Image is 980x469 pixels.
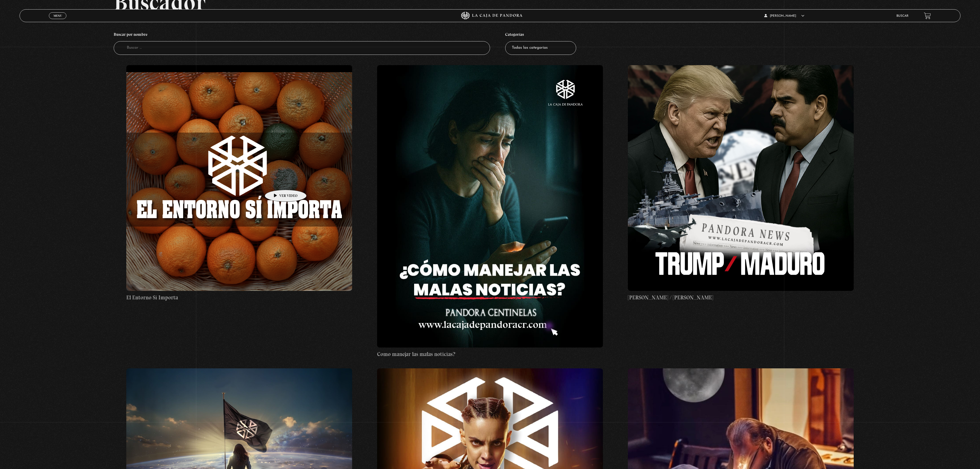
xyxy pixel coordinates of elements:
a: Como manejar las malas noticias? [377,65,603,358]
span: Cerrar [52,19,64,22]
span: [PERSON_NAME] [764,14,804,18]
a: View your shopping cart [924,12,931,19]
span: Menu [54,14,62,17]
a: Buscar [896,14,908,18]
a: El Entorno Sí Importa [126,65,352,302]
h4: Como manejar las malas noticias? [377,350,603,358]
h4: Buscar por nombre [114,29,490,41]
a: [PERSON_NAME] / [PERSON_NAME] [628,65,854,302]
h4: El Entorno Sí Importa [126,293,352,302]
h4: Categorías [505,29,576,41]
h4: [PERSON_NAME] / [PERSON_NAME] [628,293,854,302]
